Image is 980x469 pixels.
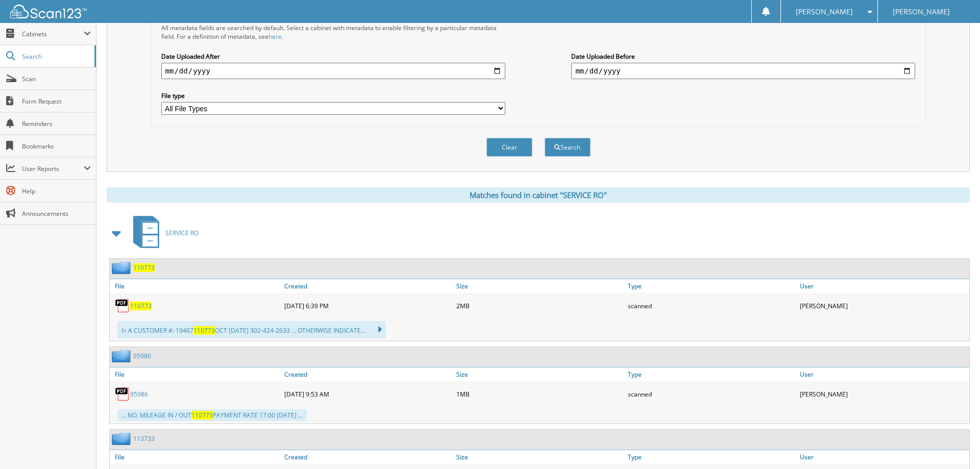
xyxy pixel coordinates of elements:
a: 110773 [130,302,152,310]
input: end [571,63,915,79]
span: Help [22,187,91,195]
div: scanned [625,295,797,316]
label: Date Uploaded After [161,52,505,61]
a: User [797,367,969,381]
button: Search [545,138,591,157]
span: Cabinets [22,30,84,38]
div: [DATE] 9:53 AM [282,384,454,404]
div: Matches found in cabinet "SERVICE RO" [107,187,970,203]
a: SERVICE RO [127,213,199,253]
div: [PERSON_NAME] [797,384,969,404]
div: I> A CUSTOMER #: 19467 OCT [DATE] 302-424-2633 ... OTHERWISE INDICATE... [117,321,386,338]
span: Search [22,52,89,61]
img: PDF.png [115,298,130,313]
a: Size [454,367,626,381]
img: folder2.png [112,261,133,274]
span: User Reports [22,164,84,173]
a: Type [625,450,797,464]
img: PDF.png [115,386,130,402]
a: 110773 [133,263,155,272]
img: folder2.png [112,350,133,362]
a: File [110,450,282,464]
a: Created [282,279,454,293]
a: User [797,450,969,464]
span: SERVICE RO [165,229,199,237]
div: 1MB [454,384,626,404]
a: 95986 [133,352,151,360]
iframe: Chat Widget [929,420,980,469]
a: File [110,279,282,293]
a: 113733 [133,434,155,443]
div: scanned [625,384,797,404]
a: Type [625,279,797,293]
span: [PERSON_NAME] [893,9,950,15]
label: File type [161,91,505,100]
button: Clear [486,138,532,157]
span: Form Request [22,97,91,106]
span: Announcements [22,209,91,218]
a: Size [454,450,626,464]
a: 95986 [130,390,148,399]
div: 2MB [454,295,626,316]
span: Bookmarks [22,142,91,151]
span: Scan [22,75,91,83]
div: [DATE] 6:39 PM [282,295,454,316]
img: folder2.png [112,432,133,445]
a: Created [282,450,454,464]
a: Size [454,279,626,293]
div: [PERSON_NAME] [797,295,969,316]
span: Reminders [22,119,91,128]
div: ... NO. MILEAGE IN / OUT PAYMENT RATE 17:00 [DATE] ... [117,409,307,421]
span: 110773 [193,326,215,335]
input: start [161,63,505,79]
a: User [797,279,969,293]
a: Type [625,367,797,381]
a: here [268,32,282,41]
a: Created [282,367,454,381]
div: All metadata fields are searched by default. Select a cabinet with metadata to enable filtering b... [161,23,505,41]
img: scan123-logo-white.svg [10,5,87,18]
span: 110773 [191,411,213,419]
label: Date Uploaded Before [571,52,915,61]
span: [PERSON_NAME] [796,9,853,15]
a: File [110,367,282,381]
